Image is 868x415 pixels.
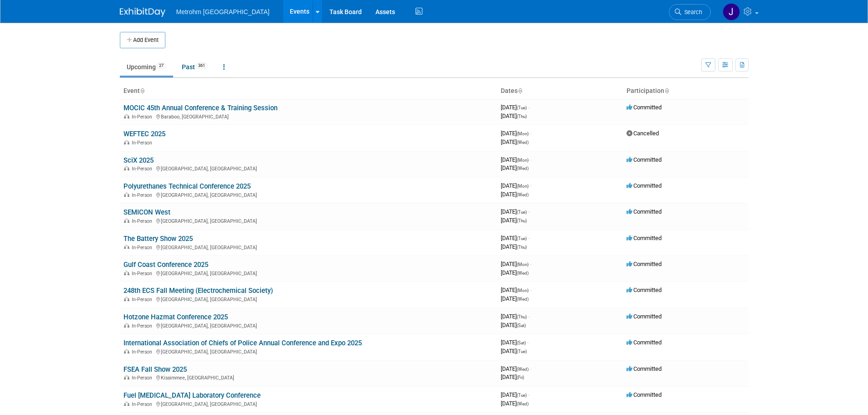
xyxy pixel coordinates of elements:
[123,182,251,190] a: Polyurethanes Technical Conference 2025
[501,113,527,119] span: [DATE]
[517,236,527,241] span: (Tue)
[123,235,193,243] a: The Battery Show 2025
[517,271,529,276] span: (Wed)
[527,339,529,346] span: -
[124,114,129,118] img: In-Person Event
[497,83,623,99] th: Dates
[517,218,527,223] span: (Thu)
[124,271,129,275] img: In-Person Event
[132,140,155,146] span: In-Person
[132,271,155,277] span: In-Person
[140,87,144,94] a: Sort by Event Name
[156,62,166,69] span: 27
[123,191,493,198] div: [GEOGRAPHIC_DATA], [GEOGRAPHIC_DATA]
[501,243,527,250] span: [DATE]
[528,235,529,241] span: -
[517,192,529,197] span: (Wed)
[123,104,277,112] a: MOCIC 45th Annual Conference & Training Session
[123,156,154,164] a: SciX 2025
[528,104,529,111] span: -
[528,313,529,320] span: -
[120,83,497,99] th: Event
[501,235,529,241] span: [DATE]
[501,295,529,302] span: [DATE]
[517,245,527,250] span: (Thu)
[124,297,129,301] img: In-Person Event
[530,130,531,137] span: -
[124,349,129,354] img: In-Person Event
[124,166,129,170] img: In-Person Event
[530,261,531,267] span: -
[123,261,208,269] a: Gulf Coast Conference 2025
[517,393,527,398] span: (Tue)
[501,269,529,276] span: [DATE]
[517,401,529,406] span: (Wed)
[681,9,702,15] span: Search
[530,287,531,293] span: -
[501,400,529,407] span: [DATE]
[517,340,526,345] span: (Sat)
[132,375,155,381] span: In-Person
[124,192,129,197] img: In-Person Event
[123,295,493,302] div: [GEOGRAPHIC_DATA], [GEOGRAPHIC_DATA]
[120,8,165,17] img: ExhibitDay
[528,391,529,398] span: -
[132,192,155,198] span: In-Person
[132,297,155,302] span: In-Person
[530,365,531,372] span: -
[132,349,155,355] span: In-Person
[501,322,526,328] span: [DATE]
[120,58,173,76] a: Upcoming27
[123,339,362,347] a: International Association of Chiefs of Police Annual Conference and Expo 2025
[123,391,261,400] a: Fuel [MEDICAL_DATA] Laboratory Conference
[627,287,662,293] span: Committed
[517,105,527,110] span: (Tue)
[123,208,170,216] a: SEMICON West
[123,113,493,120] div: Baraboo, [GEOGRAPHIC_DATA]
[501,217,527,224] span: [DATE]
[517,210,527,215] span: (Tue)
[501,374,524,380] span: [DATE]
[627,313,662,320] span: Committed
[501,391,529,398] span: [DATE]
[123,400,493,407] div: [GEOGRAPHIC_DATA], [GEOGRAPHIC_DATA]
[123,164,493,172] div: [GEOGRAPHIC_DATA], [GEOGRAPHIC_DATA]
[124,245,129,249] img: In-Person Event
[195,62,208,69] span: 361
[124,375,129,379] img: In-Person Event
[501,182,531,189] span: [DATE]
[517,140,529,145] span: (Wed)
[517,166,529,171] span: (Wed)
[501,339,529,346] span: [DATE]
[123,287,273,295] a: 248th ECS Fall Meeting (Electrochemical Society)
[501,208,529,215] span: [DATE]
[124,140,129,144] img: In-Person Event
[627,182,662,189] span: Committed
[627,235,662,241] span: Committed
[517,297,529,302] span: (Wed)
[501,164,529,171] span: [DATE]
[120,32,165,48] button: Add Event
[501,287,531,293] span: [DATE]
[501,104,529,111] span: [DATE]
[530,156,531,163] span: -
[627,156,662,163] span: Committed
[175,58,215,76] a: Past361
[123,217,493,224] div: [GEOGRAPHIC_DATA], [GEOGRAPHIC_DATA]
[517,288,529,293] span: (Mon)
[517,367,529,372] span: (Wed)
[528,208,529,215] span: -
[517,262,529,267] span: (Mon)
[517,158,529,163] span: (Mon)
[132,218,155,224] span: In-Person
[627,339,662,346] span: Committed
[517,114,527,119] span: (Thu)
[669,4,711,20] a: Search
[501,138,529,145] span: [DATE]
[501,130,531,137] span: [DATE]
[124,323,129,328] img: In-Person Event
[123,374,493,381] div: Kissimmee, [GEOGRAPHIC_DATA]
[123,348,493,355] div: [GEOGRAPHIC_DATA], [GEOGRAPHIC_DATA]
[517,349,527,354] span: (Tue)
[132,245,155,251] span: In-Person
